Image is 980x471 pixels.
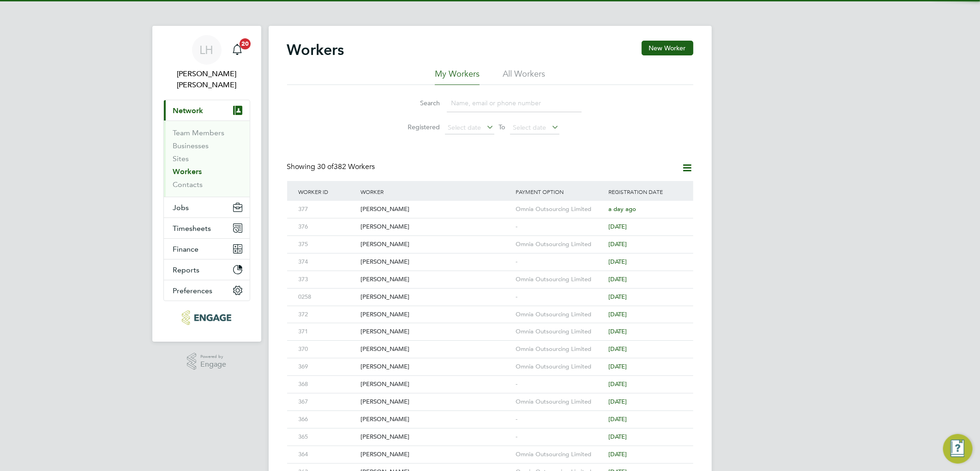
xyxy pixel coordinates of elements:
[608,205,636,213] span: a day ago
[173,203,189,212] span: Jobs
[152,26,261,342] nav: Main navigation
[187,353,226,370] a: Powered byEngage
[513,341,607,358] div: Omnia Outsourcing Limited
[358,181,513,202] div: Worker
[606,181,684,202] div: Registration Date
[296,288,684,296] a: 0258[PERSON_NAME]-[DATE]
[513,181,607,202] div: Payment Option
[296,446,358,463] div: 364
[296,181,358,202] div: Worker ID
[173,128,225,137] a: Team Members
[608,293,627,301] span: [DATE]
[608,240,627,248] span: [DATE]
[358,323,513,340] div: [PERSON_NAME]
[358,271,513,288] div: [PERSON_NAME]
[296,393,684,401] a: 367[PERSON_NAME]Omnia Outsourcing Limited[DATE]
[173,154,189,163] a: Sites
[296,271,684,278] a: 373[PERSON_NAME]Omnia Outsourcing Limited[DATE]
[296,376,358,393] div: 368
[608,380,627,388] span: [DATE]
[358,411,513,428] div: [PERSON_NAME]
[164,218,250,238] button: Timesheets
[296,218,684,226] a: 376[PERSON_NAME]-[DATE]
[200,361,226,368] span: Engage
[608,258,627,266] span: [DATE]
[164,100,250,121] button: Network
[296,271,358,288] div: 373
[513,218,607,235] div: -
[296,428,684,436] a: 365[PERSON_NAME]-[DATE]
[296,254,358,271] div: 374
[608,433,627,441] span: [DATE]
[513,306,607,323] div: Omnia Outsourcing Limited
[296,253,684,261] a: 374[PERSON_NAME]-[DATE]
[399,99,440,107] label: Search
[513,254,607,271] div: -
[513,411,607,428] div: -
[513,323,607,340] div: Omnia Outsourcing Limited
[200,353,226,361] span: Powered by
[296,200,684,208] a: 377[PERSON_NAME]Omnia Outsourcing Limiteda day ago
[164,260,250,280] button: Reports
[296,429,358,446] div: 365
[513,201,607,218] div: Omnia Outsourcing Limited
[296,411,684,418] a: 366[PERSON_NAME]-[DATE]
[358,429,513,446] div: [PERSON_NAME]
[296,201,358,218] div: 377
[513,289,607,306] div: -
[296,306,358,323] div: 372
[287,162,377,172] div: Showing
[296,341,358,358] div: 370
[173,167,202,176] a: Workers
[173,224,211,233] span: Timesheets
[608,398,627,405] span: [DATE]
[358,236,513,253] div: [PERSON_NAME]
[228,35,247,65] a: 20
[173,245,199,254] span: Finance
[296,236,358,253] div: 375
[358,201,513,218] div: [PERSON_NAME]
[296,446,684,453] a: 364[PERSON_NAME]Omnia Outsourcing Limited[DATE]
[608,275,627,283] span: [DATE]
[943,434,973,464] button: Engage Resource Center
[163,35,250,91] a: LH[PERSON_NAME] [PERSON_NAME]
[608,310,627,318] span: [DATE]
[296,358,684,366] a: 369[PERSON_NAME]Omnia Outsourcing Limited[DATE]
[358,341,513,358] div: [PERSON_NAME]
[296,463,684,471] a: 363[PERSON_NAME]Omnia Outsourcing Limited[DATE]
[296,375,684,383] a: 368[PERSON_NAME]-[DATE]
[296,323,684,331] a: 371[PERSON_NAME]Omnia Outsourcing Limited[DATE]
[399,123,440,131] label: Registered
[173,180,203,189] a: Contacts
[608,362,627,370] span: [DATE]
[296,323,358,340] div: 371
[513,429,607,446] div: -
[296,340,684,348] a: 370[PERSON_NAME]Omnia Outsourcing Limited[DATE]
[448,123,481,132] span: Select date
[164,239,250,259] button: Finance
[358,446,513,463] div: [PERSON_NAME]
[608,415,627,423] span: [DATE]
[287,41,344,59] h2: Workers
[513,236,607,253] div: Omnia Outsourcing Limited
[173,106,204,115] span: Network
[296,218,358,235] div: 376
[296,235,684,243] a: 375[PERSON_NAME]Omnia Outsourcing Limited[DATE]
[164,280,250,301] button: Preferences
[296,306,684,314] a: 372[PERSON_NAME]Omnia Outsourcing Limited[DATE]
[318,162,375,171] span: 382 Workers
[513,393,607,411] div: Omnia Outsourcing Limited
[200,44,214,56] span: LH
[182,310,231,325] img: pcrnet-logo-retina.png
[240,38,251,49] span: 20
[608,450,627,458] span: [DATE]
[447,94,582,112] input: Name, email or phone number
[358,376,513,393] div: [PERSON_NAME]
[513,358,607,375] div: Omnia Outsourcing Limited
[503,68,545,85] li: All Workers
[358,289,513,306] div: [PERSON_NAME]
[358,306,513,323] div: [PERSON_NAME]
[513,271,607,288] div: Omnia Outsourcing Limited
[173,286,213,295] span: Preferences
[358,393,513,411] div: [PERSON_NAME]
